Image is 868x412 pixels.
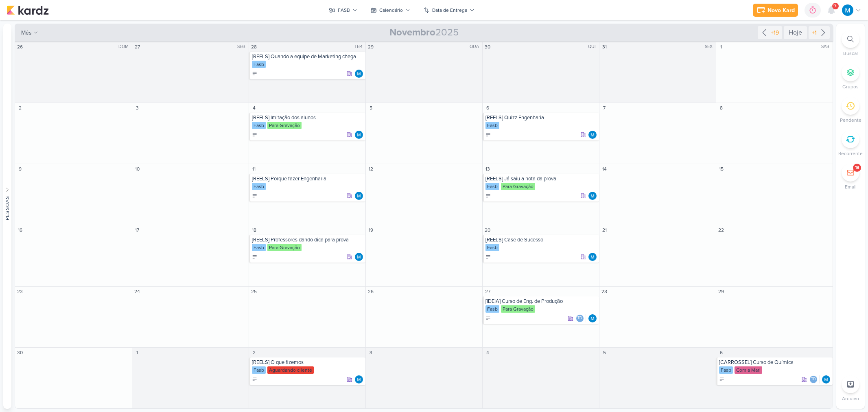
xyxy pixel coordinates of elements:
div: Responsável: MARIANA MIRANDA [588,314,597,322]
div: 31 [600,43,608,51]
div: 27 [133,43,141,51]
img: kardz.app [7,5,49,15]
div: 24 [133,287,141,296]
div: Responsável: MARIANA MIRANDA [588,131,597,139]
div: 13 [483,165,492,173]
div: SEX [705,44,715,50]
div: 14 [600,165,608,173]
div: Para Gravação [501,183,535,190]
p: Recorrente [838,150,863,157]
strong: Novembro [389,26,435,38]
span: 2025 [389,26,459,39]
div: +19 [769,28,781,37]
img: MARIANA MIRANDA [588,192,597,200]
div: 1 [717,43,725,51]
div: 17 [133,226,141,234]
div: [REELS] Porque fazer Engenharia [252,175,364,182]
div: A Fazer [485,254,491,260]
div: Fasb [485,244,499,251]
div: Responsável: MARIANA MIRANDA [588,253,597,261]
div: 28 [250,43,258,51]
div: SAB [821,44,832,50]
div: A Fazer [252,377,258,382]
div: A Fazer [719,377,725,382]
div: 4 [250,104,258,112]
div: 26 [367,287,375,296]
div: [REELS] Imitação dos alunos [252,114,364,121]
div: 8 [717,104,725,112]
img: MARIANA MIRANDA [588,253,597,261]
li: Ctrl + F [836,30,865,57]
div: A Fazer [485,193,491,199]
div: A Fazer [252,132,258,138]
div: 20 [483,226,492,234]
div: SEG [237,44,248,50]
div: Para Gravação [501,305,535,313]
div: Fasb [485,305,499,313]
p: Buscar [843,50,858,57]
div: [REELS] O que fizemos [252,359,364,366]
div: [REELS] Já saiu a nota da prova [485,175,597,182]
img: MARIANA MIRANDA [355,375,363,384]
div: 7 [600,104,608,112]
div: 30 [16,348,24,357]
div: Pessoas [4,196,11,220]
div: 15 [717,165,725,173]
img: MARIANA MIRANDA [355,70,363,78]
div: 9 [16,165,24,173]
div: 12 [367,165,375,173]
div: Responsável: MARIANA MIRANDA [355,253,363,261]
div: Para Gravação [267,244,302,251]
div: DOM [118,44,131,50]
img: MARIANA MIRANDA [588,131,597,139]
span: 9+ [833,3,838,9]
div: A Fazer [252,254,258,260]
div: Responsável: MARIANA MIRANDA [355,375,363,384]
img: MARIANA MIRANDA [355,192,363,200]
div: 23 [16,287,24,296]
div: QUI [588,44,598,50]
img: MARIANA MIRANDA [842,4,853,16]
div: Responsável: MARIANA MIRANDA [822,375,830,384]
div: 18 [855,164,859,171]
div: Fasb [252,244,266,251]
div: Responsável: MARIANA MIRANDA [355,131,363,139]
div: 21 [600,226,608,234]
div: [REELS] Quizz Engenharia [485,114,597,121]
div: A Fazer [485,316,491,321]
div: Com a Mari [735,366,762,374]
p: Grupos [842,83,859,90]
div: 19 [367,226,375,234]
div: A Fazer [252,193,258,199]
div: 11 [250,165,258,173]
div: Fasb [252,366,266,374]
div: Fasb [485,183,499,190]
div: [REELS] Case de Sucesso [485,237,597,243]
div: Fasb [252,122,266,129]
img: MARIANA MIRANDA [355,131,363,139]
div: 1 [133,348,141,357]
div: Para Gravação [267,122,302,129]
p: Pendente [840,116,861,124]
div: [REELS] Professores dando dica para prova [252,237,364,243]
div: Thais de carvalho [576,314,584,322]
div: 3 [133,104,141,112]
div: 5 [367,104,375,112]
div: Fasb [252,183,266,190]
div: 6 [717,348,725,357]
img: MARIANA MIRANDA [822,375,830,384]
button: Novo Kard [753,4,798,17]
div: 10 [133,165,141,173]
span: mês [21,28,32,37]
div: 30 [483,43,492,51]
button: Pessoas [3,24,11,409]
div: +1 [810,28,818,37]
div: Fasb [485,122,499,129]
div: Thais de carvalho [809,375,818,384]
div: 6 [483,104,492,112]
div: 2 [250,348,258,357]
p: Td [811,377,816,381]
img: MARIANA MIRANDA [588,314,597,322]
div: Fasb [252,61,266,68]
div: Responsável: MARIANA MIRANDA [355,70,363,78]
